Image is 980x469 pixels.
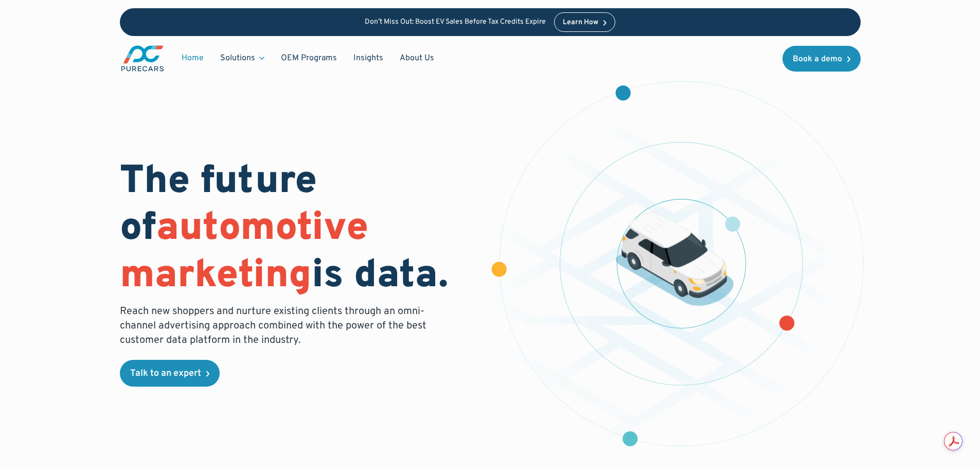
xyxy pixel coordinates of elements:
a: OEM Programs [273,48,345,68]
a: Home [173,48,212,68]
img: illustration of a vehicle [615,213,734,306]
span: automotive marketing [120,204,368,301]
div: Solutions [212,48,273,68]
div: Learn How [563,19,598,26]
p: Reach new shoppers and nurture existing clients through an omni-channel advertising approach comb... [120,304,433,348]
a: Book a demo [782,46,861,72]
a: About Us [391,48,442,68]
a: Learn How [554,12,615,32]
a: Insights [345,48,391,68]
h1: The future of is data. [120,159,478,300]
a: main [120,44,165,73]
div: Book a demo [793,55,842,63]
a: Talk to an expert [120,360,220,387]
p: Don’t Miss Out: Boost EV Sales Before Tax Credits Expire [365,18,546,27]
div: Talk to an expert [130,369,201,378]
img: purecars logo [120,44,165,73]
div: Solutions [220,53,255,64]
